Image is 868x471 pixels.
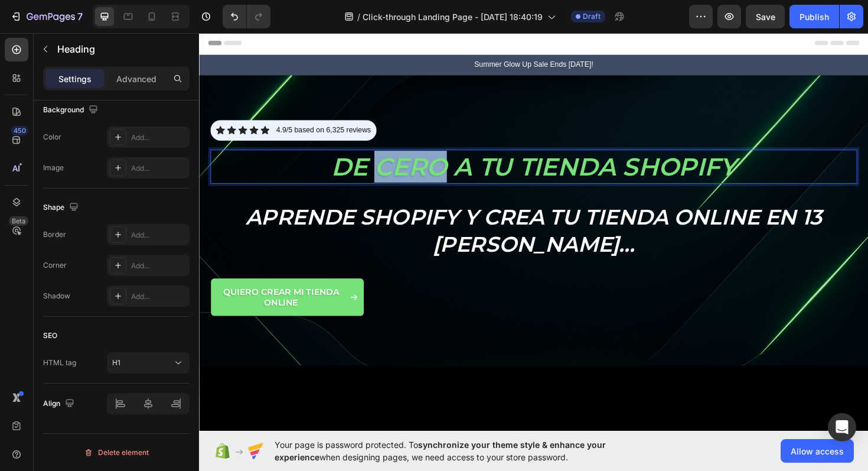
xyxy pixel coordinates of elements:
[43,200,81,216] div: Shape
[11,126,28,135] div: 450
[49,182,660,239] strong: Aprende Shopify y crea tu tienda online en 13 [PERSON_NAME]…
[77,9,83,24] p: 7
[781,439,854,463] button: Allow access
[131,163,187,174] div: Add...
[18,269,155,293] p: Quiero crear mi tienda online
[789,5,839,28] button: Publish
[12,125,697,161] h1: Rich Text Editor. Editing area: main
[58,73,92,85] p: Settings
[43,443,190,462] button: Delete element
[81,99,182,109] p: 4.9/5 based on 6,325 reviews
[223,5,270,28] div: Undo/Redo
[199,32,868,432] iframe: Design area
[357,11,360,23] span: /
[275,440,606,462] span: synchronize your theme style & enhance your experience
[828,413,856,441] div: Open Intercom Messenger
[756,12,775,22] span: Save
[57,42,185,56] p: Heading
[363,11,543,23] span: Click-through Landing Page - [DATE] 18:40:19
[112,358,120,367] span: H1
[84,446,149,460] div: Delete element
[800,11,829,23] div: Publish
[275,438,652,463] span: Your page is password protected. To when designing pages, we need access to your store password.
[131,132,187,143] div: Add...
[13,30,696,40] p: Summer Glow Up Sale Ends [DATE]!
[12,261,174,301] a: Quiero crear mi tienda online
[43,358,76,368] div: HTML tag
[5,5,88,28] button: 7
[131,291,187,302] div: Add...
[791,445,844,457] span: Allow access
[107,352,190,373] button: H1
[583,11,601,22] span: Draft
[140,126,569,158] strong: De cero a tu tienda Shopify
[43,132,61,142] div: Color
[43,163,64,173] div: Image
[43,260,67,271] div: Corner
[116,73,156,85] p: Advanced
[746,5,785,28] button: Save
[131,230,187,241] div: Add...
[43,330,57,341] div: SEO
[43,229,66,240] div: Border
[131,261,187,271] div: Add...
[43,396,77,412] div: Align
[43,102,100,118] div: Background
[9,216,28,226] div: Beta
[43,291,70,301] div: Shadow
